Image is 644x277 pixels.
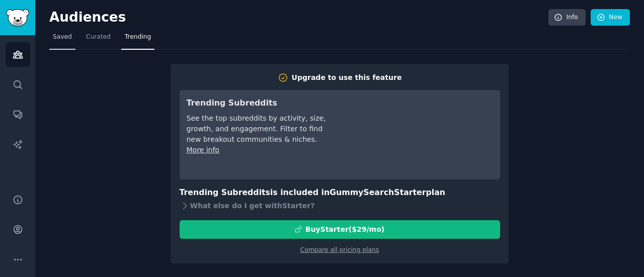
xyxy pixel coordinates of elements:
[300,246,379,253] a: Compare all pricing plans
[548,9,586,26] a: Info
[180,220,500,239] button: BuyStarter($29/mo)
[180,187,500,199] h3: Trending Subreddits is included in plan
[49,29,75,50] a: Saved
[330,188,426,197] span: GummySearch Starter
[187,146,219,154] a: More info
[292,72,402,83] div: Upgrade to use this feature
[83,29,114,50] a: Curated
[305,224,384,235] div: Buy Starter ($ 29 /mo )
[125,33,151,42] span: Trending
[53,33,72,42] span: Saved
[49,10,548,26] h2: Audiences
[86,33,111,42] span: Curated
[342,97,493,172] iframe: YouTube video player
[187,97,328,110] h3: Trending Subreddits
[6,9,29,27] img: GummySearch logo
[591,9,630,26] a: New
[121,29,154,50] a: Trending
[187,113,328,145] div: See the top subreddits by activity, size, growth, and engagement. Filter to find new breakout com...
[180,199,500,213] div: What else do I get with Starter ?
